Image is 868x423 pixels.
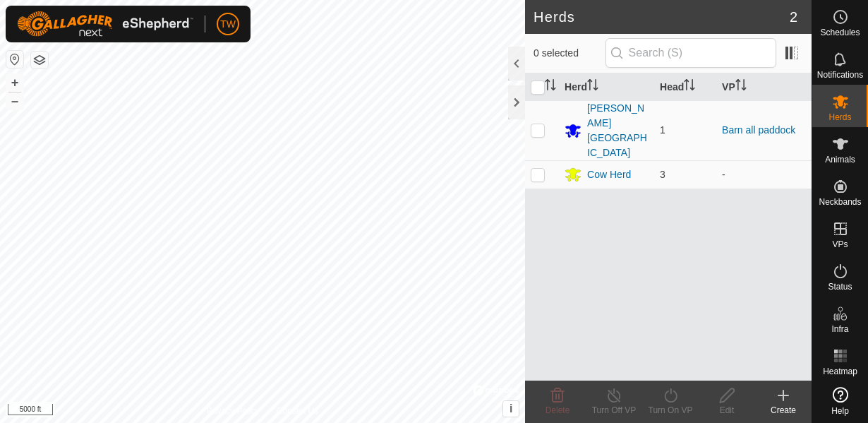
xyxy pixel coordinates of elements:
[6,51,23,68] button: Reset Map
[587,81,598,93] p-sorticon: Activate to sort
[17,11,193,37] img: Gallagher Logo
[220,17,236,32] span: TW
[559,73,654,101] th: Herd
[817,71,863,79] span: Notifications
[660,169,665,180] span: 3
[831,407,849,415] span: Help
[510,403,512,415] span: i
[735,81,747,93] p-sorticon: Activate to sort
[820,28,860,37] span: Schedules
[823,367,857,376] span: Heatmap
[534,8,790,25] h2: Herds
[716,73,812,101] th: VP
[503,401,519,417] button: i
[642,404,699,417] div: Turn On VP
[699,404,755,417] div: Edit
[587,167,631,182] div: Cow Herd
[831,325,848,333] span: Infra
[545,81,556,93] p-sorticon: Activate to sort
[828,282,852,291] span: Status
[277,405,318,417] a: Contact Us
[819,198,861,206] span: Neckbands
[832,240,848,249] span: VPs
[654,73,716,101] th: Head
[586,404,642,417] div: Turn Off VP
[828,113,851,121] span: Herds
[31,52,48,68] button: Map Layers
[716,160,812,189] td: -
[825,155,855,164] span: Animals
[207,405,260,417] a: Privacy Policy
[534,46,605,61] span: 0 selected
[587,101,649,160] div: [PERSON_NAME][GEOGRAPHIC_DATA]
[812,381,868,421] a: Help
[722,124,795,136] a: Barn all paddock
[6,93,23,109] button: –
[605,38,776,68] input: Search (S)
[6,74,23,91] button: +
[755,404,812,417] div: Create
[545,405,570,415] span: Delete
[684,81,695,93] p-sorticon: Activate to sort
[790,6,797,28] span: 2
[660,124,665,136] span: 1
